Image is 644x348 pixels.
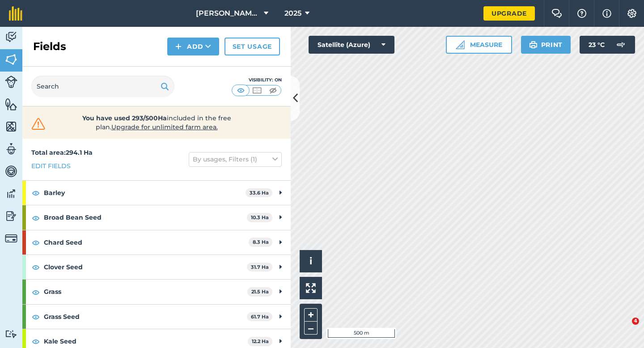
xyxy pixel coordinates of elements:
[250,190,269,196] strong: 33.6 Ha
[589,36,605,54] span: 23 ° C
[612,36,630,54] img: svg+xml;base64,PD94bWwgdmVyc2lvbj0iMS4wIiBlbmNvZGluZz0idXRmLTgiPz4KPCEtLSBHZW5lcmF0b3I6IEFkb2JlIE...
[614,318,635,339] iframe: Intercom live chat
[521,36,571,54] button: Print
[306,283,316,293] img: Four arrows, one pointing top left, one top right, one bottom right and the last bottom left
[309,255,312,267] span: i
[189,152,282,166] button: By usages, Filters (1)
[5,30,17,44] img: svg+xml;base64,PD94bWwgdmVyc2lvbj0iMS4wIiBlbmNvZGluZz0idXRmLTgiPz4KPCEtLSBHZW5lcmF0b3I6IEFkb2JlIE...
[32,187,40,198] img: svg+xml;base64,PHN2ZyB4bWxucz0iaHR0cDovL3d3dy53My5vcmcvMjAwMC9zdmciIHdpZHRoPSIxOCIgaGVpZ2h0PSIyNC...
[5,232,17,245] img: svg+xml;base64,PD94bWwgdmVyc2lvbj0iMS4wIiBlbmNvZGluZz0idXRmLTgiPz4KPCEtLSBHZW5lcmF0b3I6IEFkb2JlIE...
[304,308,318,322] button: +
[251,86,263,95] img: svg+xml;base64,PHN2ZyB4bWxucz0iaHR0cDovL3d3dy53My5vcmcvMjAwMC9zdmciIHdpZHRoPSI1MCIgaGVpZ2h0PSI0MC...
[576,9,587,18] img: A question mark icon
[31,76,174,97] input: Search
[251,214,269,221] strong: 10.3 Ha
[304,322,318,335] button: –
[632,318,639,325] span: 4
[44,280,247,304] strong: Grass
[5,165,17,178] img: svg+xml;base64,PD94bWwgdmVyc2lvbj0iMS4wIiBlbmNvZGluZz0idXRmLTgiPz4KPCEtLSBHZW5lcmF0b3I6IEFkb2JlIE...
[32,262,40,272] img: svg+xml;base64,PHN2ZyB4bWxucz0iaHR0cDovL3d3dy53My5vcmcvMjAwMC9zdmciIHdpZHRoPSIxOCIgaGVpZ2h0PSIyNC...
[30,117,47,131] img: svg+xml;base64,PHN2ZyB4bWxucz0iaHR0cDovL3d3dy53My5vcmcvMjAwMC9zdmciIHdpZHRoPSIzMiIgaGVpZ2h0PSIzMC...
[483,6,535,21] a: Upgrade
[31,149,93,157] strong: Total area : 294.1 Ha
[22,205,291,229] div: Broad Bean Seed10.3 Ha
[32,287,40,297] img: svg+xml;base64,PHN2ZyB4bWxucz0iaHR0cDovL3d3dy53My5vcmcvMjAwMC9zdmciIHdpZHRoPSIxOCIgaGVpZ2h0PSIyNC...
[5,187,17,200] img: svg+xml;base64,PD94bWwgdmVyc2lvbj0iMS4wIiBlbmNvZGluZz0idXRmLTgiPz4KPCEtLSBHZW5lcmF0b3I6IEFkb2JlIE...
[252,338,269,344] strong: 12.2 Ha
[9,6,22,21] img: fieldmargin Logo
[32,237,40,248] img: svg+xml;base64,PHN2ZyB4bWxucz0iaHR0cDovL3d3dy53My5vcmcvMjAwMC9zdmciIHdpZHRoPSIxOCIgaGVpZ2h0PSIyNC...
[251,264,269,270] strong: 31.7 Ha
[580,36,635,54] button: 23 °C
[602,8,611,19] img: svg+xml;base64,PHN2ZyB4bWxucz0iaHR0cDovL3d3dy53My5vcmcvMjAwMC9zdmciIHdpZHRoPSIxNyIgaGVpZ2h0PSIxNy...
[551,9,562,18] img: Two speech bubbles overlapping with the left bubble in the forefront
[22,255,291,279] div: Clover Seed31.7 Ha
[456,40,465,49] img: Ruler icon
[44,255,247,279] strong: Clover Seed
[529,39,538,50] img: svg+xml;base64,PHN2ZyB4bWxucz0iaHR0cDovL3d3dy53My5vcmcvMjAwMC9zdmciIHdpZHRoPSIxOSIgaGVpZ2h0PSIyNC...
[627,9,637,18] img: A cog icon
[33,39,66,54] h2: Fields
[111,123,218,131] span: Upgrade for unlimited farm area.
[82,114,167,122] strong: You have used 293/500Ha
[5,98,17,111] img: svg+xml;base64,PHN2ZyB4bWxucz0iaHR0cDovL3d3dy53My5vcmcvMjAwMC9zdmciIHdpZHRoPSI1NiIgaGVpZ2h0PSI2MC...
[309,36,394,54] button: Satellite (Azure)
[5,142,17,156] img: svg+xml;base64,PD94bWwgdmVyc2lvbj0iMS4wIiBlbmNvZGluZz0idXRmLTgiPz4KPCEtLSBHZW5lcmF0b3I6IEFkb2JlIE...
[22,230,291,255] div: Chard Seed8.3 Ha
[5,330,17,338] img: svg+xml;base64,PD94bWwgdmVyc2lvbj0iMS4wIiBlbmNvZGluZz0idXRmLTgiPz4KPCEtLSBHZW5lcmF0b3I6IEFkb2JlIE...
[22,181,291,205] div: Barley33.6 Ha
[30,114,284,132] a: You have used 293/500Haincluded in the free plan.Upgrade for unlimited farm area.
[253,239,269,245] strong: 8.3 Ha
[175,41,182,52] img: svg+xml;base64,PHN2ZyB4bWxucz0iaHR0cDovL3d3dy53My5vcmcvMjAwMC9zdmciIHdpZHRoPSIxNCIgaGVpZ2h0PSIyNC...
[5,209,17,223] img: svg+xml;base64,PD94bWwgdmVyc2lvbj0iMS4wIiBlbmNvZGluZz0idXRmLTgiPz4KPCEtLSBHZW5lcmF0b3I6IEFkb2JlIE...
[31,161,71,171] a: Edit fields
[5,120,17,133] img: svg+xml;base64,PHN2ZyB4bWxucz0iaHR0cDovL3d3dy53My5vcmcvMjAwMC9zdmciIHdpZHRoPSI1NiIgaGVpZ2h0PSI2MC...
[225,38,280,55] a: Set usage
[300,250,322,272] button: i
[32,336,40,347] img: svg+xml;base64,PHN2ZyB4bWxucz0iaHR0cDovL3d3dy53My5vcmcvMjAwMC9zdmciIHdpZHRoPSIxOCIgaGVpZ2h0PSIyNC...
[161,81,169,92] img: svg+xml;base64,PHN2ZyB4bWxucz0iaHR0cDovL3d3dy53My5vcmcvMjAwMC9zdmciIHdpZHRoPSIxOSIgaGVpZ2h0PSIyNC...
[284,8,301,19] span: 2025
[22,305,291,329] div: Grass Seed61.7 Ha
[32,212,40,223] img: svg+xml;base64,PHN2ZyB4bWxucz0iaHR0cDovL3d3dy53My5vcmcvMjAwMC9zdmciIHdpZHRoPSIxOCIgaGVpZ2h0PSIyNC...
[44,230,249,255] strong: Chard Seed
[446,36,512,54] button: Measure
[5,76,17,88] img: svg+xml;base64,PD94bWwgdmVyc2lvbj0iMS4wIiBlbmNvZGluZz0idXRmLTgiPz4KPCEtLSBHZW5lcmF0b3I6IEFkb2JlIE...
[61,114,252,132] span: included in the free plan .
[5,53,17,66] img: svg+xml;base64,PHN2ZyB4bWxucz0iaHR0cDovL3d3dy53My5vcmcvMjAwMC9zdmciIHdpZHRoPSI1NiIgaGVpZ2h0PSI2MC...
[22,280,291,304] div: Grass21.5 Ha
[44,205,247,229] strong: Broad Bean Seed
[251,289,269,295] strong: 21.5 Ha
[267,86,279,95] img: svg+xml;base64,PHN2ZyB4bWxucz0iaHR0cDovL3d3dy53My5vcmcvMjAwMC9zdmciIHdpZHRoPSI1MCIgaGVpZ2h0PSI0MC...
[32,311,40,322] img: svg+xml;base64,PHN2ZyB4bWxucz0iaHR0cDovL3d3dy53My5vcmcvMjAwMC9zdmciIHdpZHRoPSIxOCIgaGVpZ2h0PSIyNC...
[167,38,219,55] button: Add
[251,314,269,320] strong: 61.7 Ha
[232,76,282,84] div: Visibility: On
[235,86,246,95] img: svg+xml;base64,PHN2ZyB4bWxucz0iaHR0cDovL3d3dy53My5vcmcvMjAwMC9zdmciIHdpZHRoPSI1MCIgaGVpZ2h0PSI0MC...
[44,181,246,205] strong: Barley
[44,305,247,329] strong: Grass Seed
[196,8,260,19] span: [PERSON_NAME] & Sons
